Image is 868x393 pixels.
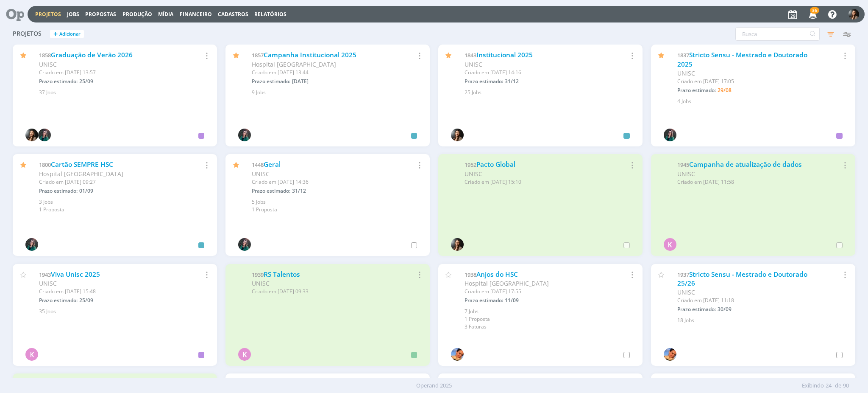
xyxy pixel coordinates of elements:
div: Criado em [DATE] 11:58 [677,178,817,186]
span: 90 [843,382,849,390]
div: 5 Jobs [252,198,420,206]
a: Viva Unisc 2025 [51,270,100,279]
img: R [664,129,676,141]
button: +Adicionar [50,30,84,39]
div: K [25,348,38,361]
div: 1 Proposta [465,315,632,323]
span: Propostas [85,11,116,18]
span: UNISC [39,60,57,68]
span: 1943 [39,271,51,278]
a: Stricto Sensu - Mestrado e Doutorado 25/26 [677,270,807,288]
span: UNISC [677,69,695,77]
img: B [849,9,859,20]
img: R [238,238,251,251]
div: 3 Jobs [39,198,207,206]
span: Cadastros [218,11,248,18]
span: 01/09 [79,187,93,194]
img: R [25,238,38,251]
button: Financeiro [177,11,214,18]
span: Prazo estimado: [677,306,716,313]
span: Prazo estimado: [39,187,78,194]
span: Prazo estimado: [39,78,78,85]
span: 1843 [465,51,476,59]
span: 1937 [677,271,689,278]
a: Campanha de atualização de dados [689,160,802,169]
button: Projetos [33,11,64,18]
input: Busca [735,27,820,41]
span: 1837 [677,51,689,59]
div: Criado em [DATE] 14:16 [465,69,604,76]
span: 1800 [39,161,51,168]
span: 25/09 [79,78,93,85]
div: 4 Jobs [677,98,845,105]
span: 1857 [252,51,264,59]
span: UNISC [252,279,270,287]
span: Prazo estimado: [677,87,716,94]
span: Prazo estimado: [465,297,503,304]
span: 31/12 [505,78,519,85]
div: Criado em [DATE] 17:55 [465,288,604,295]
div: 35 Jobs [39,308,207,315]
div: Criado em [DATE] 11:18 [677,297,817,304]
span: Hospital [GEOGRAPHIC_DATA] [252,60,336,68]
span: 24 [826,382,832,390]
button: 36 [804,7,821,22]
div: 7 Jobs [465,308,632,315]
span: 1952 [465,161,476,168]
span: 11/09 [505,297,519,304]
span: Hospital [GEOGRAPHIC_DATA] [465,279,549,287]
button: Jobs [64,11,82,18]
img: L [451,348,464,361]
div: 1 Proposta [39,206,207,213]
span: Adicionar [59,31,81,37]
a: Relatórios [254,11,287,18]
img: B [451,129,464,141]
span: Exibindo [802,382,824,390]
div: 3 Faturas [465,323,632,331]
img: B [25,129,38,141]
span: 1448 [252,161,264,168]
button: Cadastros [215,11,251,18]
div: 9 Jobs [252,89,420,96]
span: Hospital [GEOGRAPHIC_DATA] [39,170,123,178]
span: Prazo estimado: [252,187,290,194]
div: Criado em [DATE] 09:33 [252,288,392,295]
a: Campanha Institucional 2025 [264,51,356,59]
span: [DATE] [292,78,309,85]
span: 25/09 [79,297,93,304]
a: RS Talentos [264,270,300,279]
span: UNISC [465,170,482,178]
a: Geral [264,160,281,169]
span: 31/12 [292,187,306,194]
span: de [835,382,841,390]
a: Financeiro [180,11,212,18]
span: 1938 [465,271,476,278]
span: UNISC [252,170,270,178]
button: Mídia [156,11,176,18]
a: Jobs [67,11,79,18]
a: Mídia [158,11,173,18]
div: 18 Jobs [677,317,845,324]
span: Prazo estimado: [465,78,503,85]
div: Criado em [DATE] 13:44 [252,69,392,76]
span: Prazo estimado: [39,297,78,304]
button: Propostas [83,11,119,18]
img: B [451,238,464,251]
span: UNISC [677,288,695,296]
a: Cartão SEMPRE HSC [51,160,113,169]
div: K [664,238,676,251]
a: Graduação de Verão 2026 [51,51,133,59]
span: + [53,30,58,39]
span: 1939 [252,271,264,278]
img: R [38,129,51,141]
span: Projetos [13,30,42,37]
span: 36 [810,7,819,14]
span: 29/08 [718,87,732,94]
div: Criado em [DATE] 15:10 [465,178,604,186]
button: B [848,7,860,22]
img: R [238,129,251,141]
span: 1858 [39,51,51,59]
div: Criado em [DATE] 13:57 [39,69,179,76]
a: Anjos do HSC [476,270,518,279]
div: Criado em [DATE] 14:36 [252,178,392,186]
